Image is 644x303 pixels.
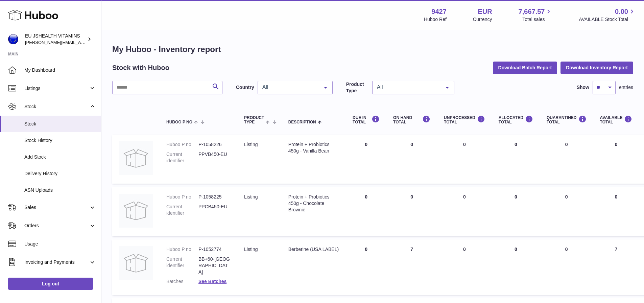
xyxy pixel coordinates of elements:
div: ALLOCATED Total [499,115,533,124]
td: 7 [386,239,437,295]
span: 0 [565,142,568,147]
span: Stock [24,121,96,127]
label: Show [577,84,589,91]
td: 0 [386,135,437,184]
td: 0 [492,135,540,184]
dd: PPVB450-EU [198,151,231,164]
span: entries [619,84,633,91]
button: Download Inventory Report [560,62,633,74]
strong: EUR [478,7,492,16]
span: [PERSON_NAME][EMAIL_ADDRESS][DOMAIN_NAME] [25,40,136,45]
div: QUARANTINED Total [547,115,587,124]
span: Add Stock [24,154,96,160]
label: Country [236,84,254,91]
div: Protein + Probiotics 450g - Chocolate Brownie [288,194,339,213]
td: 0 [593,135,639,184]
td: 0 [492,239,540,295]
a: 7,667.57 Total sales [519,7,553,23]
span: ASN Uploads [24,187,96,193]
span: Delivery History [24,170,96,177]
span: listing [244,194,258,200]
a: See Batches [198,279,226,284]
div: AVAILABLE Total [600,115,633,124]
dt: Batches [166,278,198,285]
span: Listings [24,85,89,92]
img: product image [119,141,153,175]
dd: PPCB450-EU [198,204,231,216]
label: Product Type [346,81,369,94]
td: 0 [437,135,492,184]
dt: Huboo P no [166,141,198,148]
td: 0 [492,187,540,236]
td: 0 [346,135,386,184]
span: Invoicing and Payments [24,259,89,265]
div: UNPROCESSED Total [444,115,485,124]
dd: P-1058225 [198,194,231,200]
span: Sales [24,204,89,211]
div: Huboo Ref [424,16,447,23]
span: Orders [24,223,89,229]
span: listing [244,142,258,147]
button: Download Batch Report [493,62,557,74]
h2: Stock with Huboo [112,63,169,72]
span: Product Type [244,116,264,124]
span: Usage [24,241,96,247]
span: Description [288,120,316,124]
td: 7 [593,239,639,295]
dd: P-1058226 [198,141,231,148]
span: AVAILABLE Stock Total [579,16,636,23]
span: All [261,84,319,91]
span: My Dashboard [24,67,96,73]
img: product image [119,246,153,280]
dt: Huboo P no [166,246,198,253]
span: All [375,84,440,91]
span: Stock History [24,137,96,144]
div: DUE IN TOTAL [353,115,380,124]
span: Stock [24,103,89,110]
img: product image [119,194,153,228]
dt: Huboo P no [166,194,198,200]
span: listing [244,247,258,252]
span: 0.00 [615,7,628,16]
div: Berberine (USA LABEL) [288,246,339,253]
h1: My Huboo - Inventory report [112,44,633,55]
span: 0 [565,194,568,200]
span: Huboo P no [166,120,192,124]
span: 7,667.57 [519,7,545,16]
span: 0 [565,247,568,252]
td: 0 [386,187,437,236]
td: 0 [437,239,492,295]
strong: 9427 [431,7,447,16]
dt: Current identifier [166,204,198,216]
dd: BB+60-[GEOGRAPHIC_DATA] [198,256,231,275]
div: Protein + Probiotics 450g - Vanilla Bean [288,141,339,154]
div: Currency [473,16,492,23]
img: laura@jessicasepel.com [8,34,18,44]
td: 0 [346,187,386,236]
dt: Current identifier [166,151,198,164]
td: 0 [346,239,386,295]
a: Log out [8,278,93,290]
dt: Current identifier [166,256,198,275]
div: ON HAND Total [393,115,430,124]
dd: P-1052774 [198,246,231,253]
div: EU JSHEALTH VITAMINS [25,33,86,46]
td: 0 [593,187,639,236]
a: 0.00 AVAILABLE Stock Total [579,7,636,23]
span: Total sales [522,16,552,23]
td: 0 [437,187,492,236]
